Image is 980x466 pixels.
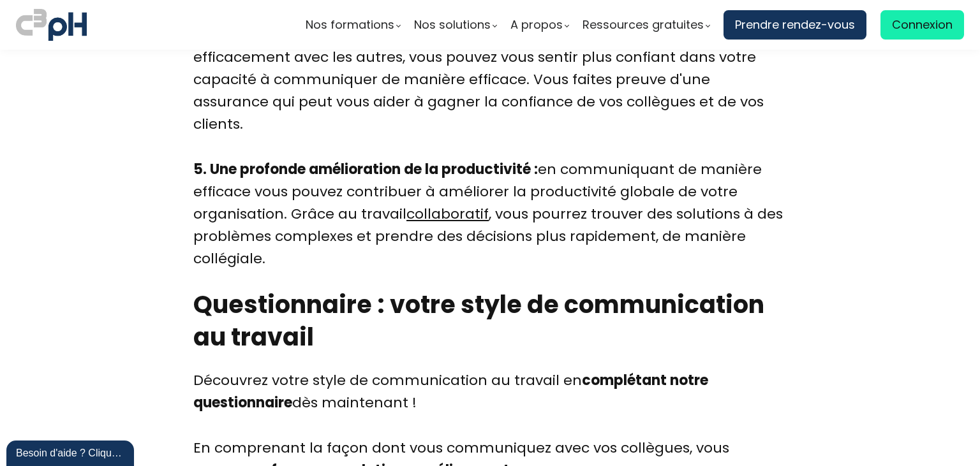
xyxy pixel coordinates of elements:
iframe: chat widget [6,438,137,466]
div: en communiquant de manière efficace vous pouvez contribuer à améliorer la productivité globale de... [193,158,787,270]
a: Connexion [880,10,964,40]
span: Prendre rendez-vous [735,15,855,34]
a: Prendre rendez-vous [724,10,866,40]
a: collaboratif [406,204,489,224]
span: A propos [510,15,563,34]
span: Nos solutions [414,15,491,34]
span: Nos formations [306,15,394,34]
h2: Questionnaire : votre style de communication au travail [193,288,787,354]
span: Ressources gratuites [583,15,704,34]
span: Connexion [892,15,953,34]
img: logo C3PH [16,6,87,43]
b: 5. Une profonde amélioration de la productivité : [193,159,538,179]
div: lorsque vous communiquez efficacement avec les autres, vous pouvez vous sentir plus confiant dans... [193,23,787,157]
